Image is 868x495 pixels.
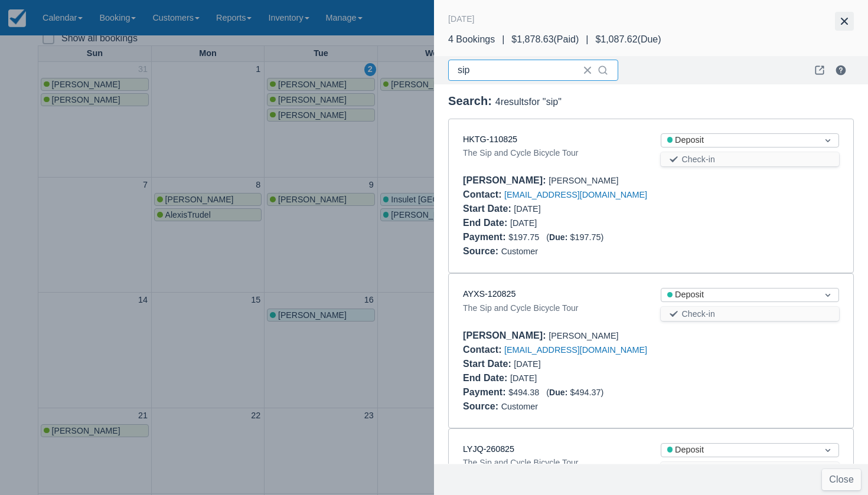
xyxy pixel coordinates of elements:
div: [DATE] [448,12,475,26]
div: [PERSON_NAME] : [463,330,549,340]
div: Due: [549,388,570,397]
div: | [495,32,511,47]
div: Deposit [667,134,812,147]
input: Search [458,60,576,81]
span: Dropdown icon [822,135,834,146]
div: [PERSON_NAME] : [463,175,549,185]
div: The Sip and Cycle Bicycle Tour [463,146,642,160]
div: [DATE] [463,371,642,385]
div: Customer [463,244,839,258]
div: Payment : [463,387,508,397]
span: ( $197.75 ) [546,232,603,242]
div: [DATE] [463,216,642,230]
div: Contact : [463,189,504,199]
div: [PERSON_NAME] [463,329,839,343]
div: 4 Bookings [448,32,495,47]
div: $197.75 [463,230,839,244]
div: | [579,32,595,47]
a: AYXS-120825 [463,289,515,299]
div: The Sip and Cycle Bicycle Tour [463,455,642,470]
a: HKTG-110825 [463,135,517,144]
div: [DATE] [463,357,642,371]
div: The Sip and Cycle Bicycle Tour [463,301,642,315]
div: End Date : [463,373,510,383]
div: End Date : [463,218,510,228]
span: Dropdown icon [822,289,834,301]
span: Dropdown icon [822,444,834,456]
a: LYJQ-260825 [463,444,514,454]
div: [PERSON_NAME] [463,173,839,188]
div: $1,878.63 ( Paid ) [511,32,579,47]
div: Payment : [463,232,508,242]
a: [EMAIL_ADDRESS][DOMAIN_NAME] [504,190,647,199]
div: Contact : [463,345,504,355]
div: $1,087.62 ( Due ) [595,32,661,47]
div: Start Date : [463,359,514,369]
a: [EMAIL_ADDRESS][DOMAIN_NAME] [504,345,647,355]
button: Check-in [661,152,840,166]
button: Check-in [661,462,840,476]
div: Customer [463,399,839,414]
div: Deposit [667,289,812,301]
div: Due: [549,232,570,242]
span: ( $494.37 ) [546,388,603,397]
div: Source : [463,246,501,256]
span: 4 result s for " sip " [495,97,562,107]
div: Deposit [667,444,812,457]
div: Source : [463,401,501,411]
button: Close [822,469,861,490]
div: [DATE] [463,202,642,216]
div: Search : [448,94,854,109]
div: $494.38 [463,385,839,399]
div: Start Date : [463,204,514,214]
button: Check-in [661,307,840,321]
